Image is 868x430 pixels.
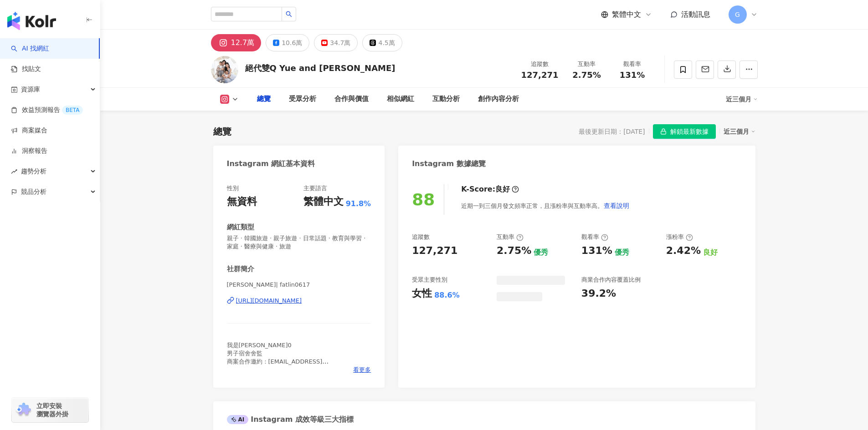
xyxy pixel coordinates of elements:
[581,233,608,241] div: 觀看率
[434,290,460,300] div: 88.6%
[11,44,49,53] a: searchAI 找網紅
[314,34,358,51] button: 34.7萬
[11,106,83,115] a: 效益預測報告BETA
[231,36,255,49] div: 12.7萬
[12,398,88,422] a: chrome extension立即安裝 瀏覽器外掛
[211,56,238,83] img: KOL Avatar
[378,36,395,49] div: 4.5萬
[703,248,718,258] div: 良好
[412,159,486,169] div: Instagram 數據總覽
[603,197,630,215] button: 查看說明
[11,147,47,156] a: 洞察報告
[227,342,329,415] span: 我是[PERSON_NAME]0 男子宿舍舍監 商案合作邀約：[EMAIL_ADDRESS][DOMAIN_NAME] Yt頻道「絕代雙Q」 老公 @oooliuooo 大兒子 @miniqli...
[615,60,650,69] div: 觀看率
[461,197,630,215] div: 近期一到三個月發文頻率正常，且漲粉率與互動率高。
[346,199,371,209] span: 91.8%
[412,190,435,209] div: 88
[478,94,519,105] div: 創作內容分析
[15,403,32,417] img: chrome extension
[334,94,369,105] div: 合作與價值
[236,297,302,305] div: [URL][DOMAIN_NAME]
[570,60,604,69] div: 互動率
[211,34,262,51] button: 12.7萬
[521,60,559,69] div: 追蹤數
[213,125,231,138] div: 總覽
[412,276,447,284] div: 受眾主要性別
[11,65,41,74] a: 找貼文
[620,71,645,80] span: 131%
[21,79,40,100] span: 資源庫
[615,248,629,258] div: 優秀
[726,92,758,106] div: 近三個月
[666,233,693,241] div: 漲粉率
[534,248,548,258] div: 優秀
[282,36,302,49] div: 10.6萬
[227,223,254,232] div: 網紅類型
[303,184,327,192] div: 主要語言
[353,366,371,374] span: 看更多
[497,233,524,241] div: 互動率
[387,94,414,105] div: 相似網紅
[735,10,740,20] span: G
[412,244,457,258] div: 127,271
[227,281,371,289] span: [PERSON_NAME]| fatlin0617
[579,128,645,135] div: 最後更新日期：[DATE]
[227,264,254,274] div: 社群簡介
[412,233,430,241] div: 追蹤數
[495,184,510,194] div: 良好
[286,11,292,17] span: search
[362,34,402,51] button: 4.5萬
[11,168,17,175] span: rise
[303,195,344,209] div: 繁體中文
[681,10,710,19] span: 活動訊息
[7,12,56,30] img: logo
[227,195,257,209] div: 無資料
[581,287,616,301] div: 39.2%
[227,234,371,251] span: 親子 · 韓國旅遊 · 親子旅遊 · 日常話題 · 教育與學習 · 家庭 · 醫療與健康 · 旅遊
[227,159,315,169] div: Instagram 網紅基本資料
[604,202,629,209] span: 查看說明
[266,34,309,51] button: 10.6萬
[653,124,716,139] button: 解鎖最新數據
[257,94,271,105] div: 總覽
[461,184,519,194] div: K-Score :
[227,415,249,424] div: AI
[521,70,559,80] span: 127,271
[289,94,316,105] div: 受眾分析
[412,287,432,301] div: 女性
[724,126,755,137] div: 近三個月
[227,184,239,192] div: 性別
[36,402,68,418] span: 立即安裝 瀏覽器外掛
[666,244,701,258] div: 2.42%
[497,244,531,258] div: 2.75%
[612,10,641,20] span: 繁體中文
[330,36,350,49] div: 34.7萬
[581,276,641,284] div: 商業合作內容覆蓋比例
[21,182,46,202] span: 競品分析
[227,297,371,305] a: [URL][DOMAIN_NAME]
[227,415,354,425] div: Instagram 成效等級三大指標
[432,94,460,105] div: 互動分析
[581,244,612,258] div: 131%
[670,125,709,139] span: 解鎖最新數據
[11,126,47,135] a: 商案媒合
[572,71,601,80] span: 2.75%
[21,161,46,182] span: 趨勢分析
[245,62,395,74] div: 絕代雙Q Yue and [PERSON_NAME]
